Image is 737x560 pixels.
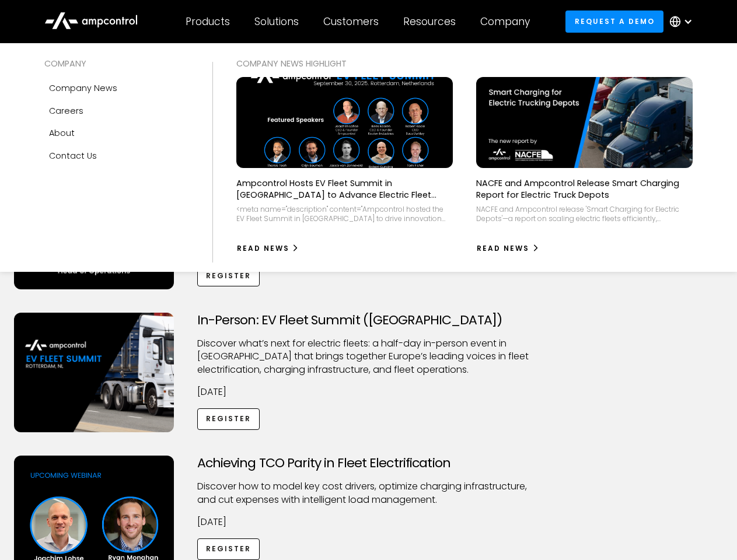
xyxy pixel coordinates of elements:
div: Solutions [254,15,299,28]
a: Request a demo [565,10,663,32]
div: About [49,127,75,139]
h3: Achieving TCO Parity in Fleet Electrification [197,456,540,471]
div: NACFE and Ampcontrol release 'Smart Charging for Electric Depots'—a report on scaling electric fl... [476,205,693,223]
p: Discover how to model key cost drivers, optimize charging infrastructure, and cut expenses with i... [197,480,540,506]
a: Register [197,265,260,286]
p: NACFE and Ampcontrol Release Smart Charging Report for Electric Truck Depots [476,177,693,201]
a: Contact Us [44,145,189,167]
p: [DATE] [197,386,540,398]
h3: In-Person: EV Fleet Summit ([GEOGRAPHIC_DATA]) [197,313,540,328]
a: Register [197,408,260,430]
a: About [44,122,189,144]
div: Company [480,15,530,28]
div: Products [186,15,230,28]
div: COMPANY [44,57,189,70]
p: [DATE] [197,516,540,528]
div: Resources [403,15,456,28]
div: COMPANY NEWS Highlight [236,57,693,70]
a: Read News [476,239,540,258]
p: Ampcontrol Hosts EV Fleet Summit in [GEOGRAPHIC_DATA] to Advance Electric Fleet Management in [GE... [236,177,453,201]
div: <meta name="description" content="Ampcontrol hosted the EV Fleet Summit in [GEOGRAPHIC_DATA] to d... [236,205,453,223]
div: Read News [237,243,289,254]
a: Read News [236,239,300,258]
div: Company news [49,82,117,94]
div: Contact Us [49,149,97,162]
a: Register [197,538,260,560]
p: ​Discover what’s next for electric fleets: a half-day in-person event in [GEOGRAPHIC_DATA] that b... [197,337,540,376]
a: Careers [44,100,189,122]
div: Careers [49,104,83,117]
div: Read News [477,243,529,254]
div: Customers [323,15,379,28]
a: Company news [44,77,189,99]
